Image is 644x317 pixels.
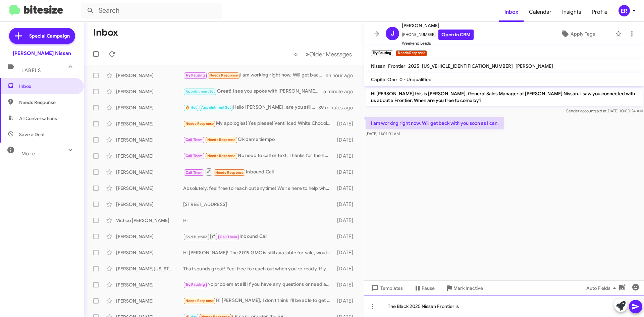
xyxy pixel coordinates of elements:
[19,115,57,122] span: All Conversations
[399,76,432,83] span: 0 - Unqualified
[116,153,183,159] div: [PERSON_NAME]
[619,5,630,16] div: ER
[183,120,334,127] div: My apologies! Yes please! Venti Iced White Chocolate Mocha with no whip cream & an extra pump of ...
[543,28,612,40] button: Apply Tags
[116,217,183,224] div: Victico [PERSON_NAME]
[334,249,359,256] div: [DATE]
[116,281,183,288] div: [PERSON_NAME]
[408,63,419,69] span: 2025
[422,63,513,69] span: [US_VEHICLE_IDENTIFICATION_NUMBER]
[334,185,359,192] div: [DATE]
[334,298,359,304] div: [DATE]
[334,265,359,272] div: [DATE]
[290,47,356,61] nav: Page navigation example
[290,47,302,61] button: Previous
[595,108,606,113] span: said at
[334,201,359,208] div: [DATE]
[185,121,214,126] span: Needs Response
[21,151,35,157] span: More
[116,88,183,95] div: [PERSON_NAME]
[366,117,504,129] p: I am working right now. Will get back with you soon as I can.
[402,40,474,47] span: Weekend Leads
[557,2,587,22] a: Insights
[9,28,75,44] a: Special Campaign
[566,108,643,113] span: Sender account [DATE] 10:00:24 AM
[116,265,183,272] div: [PERSON_NAME][US_STATE]
[183,249,334,256] div: Hi [PERSON_NAME]! The 2019 GMC is still available for sale, would you like to schedule a test dri...
[309,51,352,58] span: Older Messages
[183,297,334,305] div: Hi [PERSON_NAME], I don't think I'll be able to get the car. My current loan is top heavy and my ...
[408,282,440,294] button: Pause
[185,154,203,158] span: Call Them
[370,282,403,294] span: Templates
[587,2,613,22] a: Profile
[516,63,553,69] span: [PERSON_NAME]
[334,137,359,143] div: [DATE]
[364,282,408,294] button: Templates
[220,235,237,239] span: Call Them
[185,170,203,175] span: Call Them
[116,201,183,208] div: [PERSON_NAME]
[185,73,205,77] span: Try Pausing
[185,282,205,287] span: Try Pausing
[201,105,231,110] span: Appointment Set
[586,282,619,294] span: Auto Fields
[183,201,334,208] div: [STREET_ADDRESS]
[334,169,359,175] div: [DATE]
[371,50,393,56] small: Try Pausing
[371,76,397,83] span: Capital One
[499,2,524,22] a: Inbox
[306,50,309,58] span: »
[334,153,359,159] div: [DATE]
[185,138,203,142] span: Call Them
[116,298,183,304] div: [PERSON_NAME]
[453,282,483,294] span: Mark Inactive
[183,217,334,224] div: Hi
[371,63,385,69] span: Nissan
[209,73,238,77] span: Needs Response
[116,233,183,240] div: [PERSON_NAME]
[116,72,183,79] div: [PERSON_NAME]
[391,28,394,39] span: J
[402,30,474,40] span: [PHONE_NUMBER]
[438,30,474,40] a: Open in CRM
[388,63,406,69] span: Frontier
[207,138,236,142] span: Needs Response
[366,131,400,136] span: [DATE] 11:01:01 AM
[185,105,197,110] span: 🔥 Hot
[19,99,76,106] span: Needs Response
[318,104,359,111] div: 39 minutes ago
[183,281,334,288] div: No problem at all! If you have any questions or need assistance, feel free to reach out. Whenever...
[215,170,244,175] span: Needs Response
[183,168,334,176] div: Inbound Call
[524,2,557,22] a: Calendar
[440,282,488,294] button: Mark Inactive
[116,104,183,111] div: [PERSON_NAME]
[334,281,359,288] div: [DATE]
[21,67,41,73] span: Labels
[207,154,236,158] span: Needs Response
[19,83,76,90] span: Inbox
[13,50,71,57] div: [PERSON_NAME] Nissan
[183,232,334,241] div: Inbound Call
[116,120,183,127] div: [PERSON_NAME]
[116,249,183,256] div: [PERSON_NAME]
[183,152,334,160] div: No need to call or text. Thanks for the help
[294,50,298,58] span: «
[183,104,318,111] div: Hello [PERSON_NAME], are you still able to stop in [DATE] with your Nissan Pathfinder for an appr...
[364,296,644,317] div: The Black 2025 Nissan Frontier is
[185,235,208,239] span: Sold Historic
[422,282,435,294] span: Pause
[81,3,222,19] input: Search
[183,88,323,95] div: Great! I see you spoke with [PERSON_NAME]. We'll see you [DATE]
[571,28,595,40] span: Apply Tags
[613,5,637,16] button: ER
[402,21,474,30] span: [PERSON_NAME]
[302,47,356,61] button: Next
[29,33,70,39] span: Special Campaign
[366,88,643,106] p: Hi [PERSON_NAME] this is [PERSON_NAME], General Sales Manager at [PERSON_NAME] Nissan. I saw you ...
